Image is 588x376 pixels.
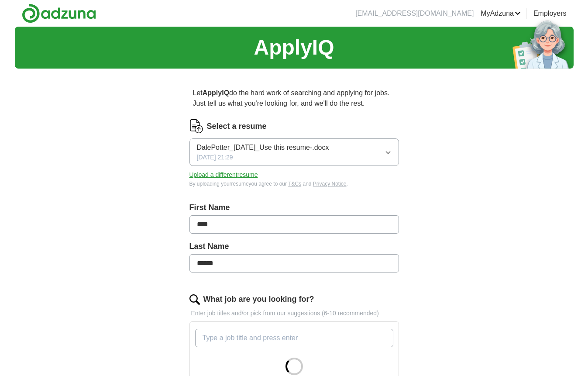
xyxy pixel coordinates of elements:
label: Select a resume [207,121,267,132]
img: Adzuna logo [22,3,96,23]
label: Last Name [189,241,399,252]
label: First Name [189,202,399,214]
strong: ApplyIQ [203,89,229,97]
h1: ApplyIQ [254,32,334,63]
p: Let do the hard work of searching and applying for jobs. Just tell us what you're looking for, an... [189,84,399,112]
p: Enter job titles and/or pick from our suggestions (6-10 recommended) [189,309,399,318]
div: By uploading your resume you agree to our and . [189,180,399,188]
button: Upload a differentresume [189,170,258,179]
li: [EMAIL_ADDRESS][DOMAIN_NAME] [355,8,474,19]
label: What job are you looking for? [203,293,314,305]
input: Type a job title and press enter [195,329,393,347]
button: DalePotter_[DATE]_Use this resume-.docx[DATE] 21:29 [189,138,399,166]
span: [DATE] 21:29 [197,153,233,162]
a: Privacy Notice [313,181,347,187]
a: Employers [533,8,567,19]
img: CV Icon [189,119,203,133]
a: MyAdzuna [481,8,521,19]
span: DalePotter_[DATE]_Use this resume-.docx [197,142,329,153]
img: search.png [189,294,200,305]
a: T&Cs [288,181,301,187]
